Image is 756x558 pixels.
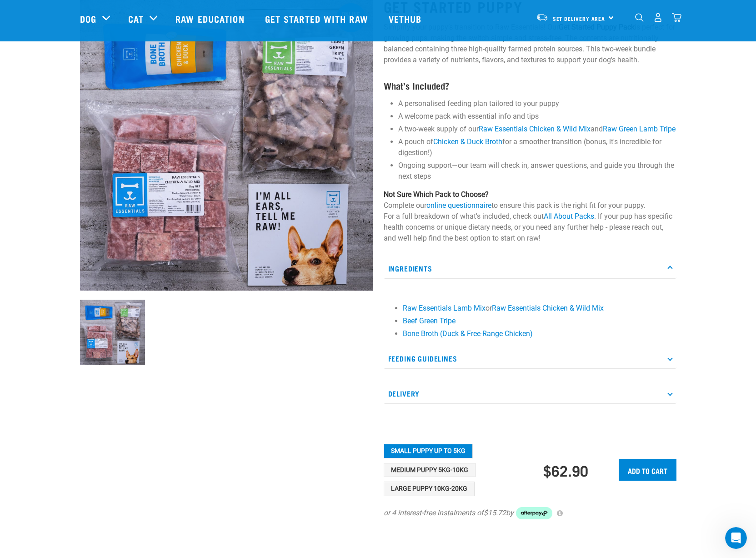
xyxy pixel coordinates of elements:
p: Delivery [384,383,676,404]
span: $15.72 [484,508,506,518]
strong: Not Sure Which Pack to Choose? [384,190,489,199]
li: A pouch of for a smoother transition (bonus, it's incredible for digestion!) [398,136,676,158]
p: Complete our to ensure this pack is the right fit for your puppy. For a full breakdown of what's ... [384,189,676,244]
img: home-icon-1@2x.png [635,13,644,22]
div: or 4 interest-free instalments of by [384,507,676,520]
div: $62.90 [543,462,588,478]
a: Vethub [380,0,433,37]
li: A personalised feeding plan tailored to your puppy [398,98,676,109]
button: Large Puppy 10kg-20kg [384,482,475,496]
a: Cat [128,12,144,25]
a: Chicken & Duck Broth [433,137,502,146]
p: Simplify your puppy’s transition to Raw Essentials! Our is perfect for growing pups, making the s... [384,22,676,65]
strong: What’s Included? [384,83,449,88]
a: Raw Essentials Lamb Mix [403,304,486,312]
a: Raw Essentials Chicken & Wild Mix [479,125,591,133]
img: Afterpay [516,507,552,520]
button: Small Puppy up to 5kg [384,444,473,458]
a: All About Packs [544,212,594,221]
li: A two-week supply of our and [398,124,676,135]
a: Raw Green Lamb Tripe [603,125,676,133]
button: Medium Puppy 5kg-10kg [384,463,476,478]
a: Raw Education [166,0,255,37]
a: Get started with Raw [256,0,380,37]
li: or [403,303,672,314]
p: Feeding Guidelines [384,348,676,369]
input: Add to cart [619,459,676,481]
img: user.png [653,13,663,22]
span: Set Delivery Area [553,17,606,20]
a: Bone Broth (Duck & Free-Range Chicken) [403,329,533,338]
p: Ingredients [384,258,676,279]
a: Dog [80,12,96,25]
img: van-moving.png [536,13,548,21]
a: Raw Essentials Chicken & Wild Mix [492,304,604,312]
a: Beef Green Tripe [403,317,456,325]
img: NPS Puppy Update [80,300,145,365]
img: home-icon@2x.png [672,13,681,22]
li: Ongoing support—our team will check in, answer questions, and guide you through the next steps [398,160,676,182]
iframe: Intercom live chat [725,527,747,549]
a: online questionnaire [426,201,491,210]
li: A welcome pack with essential info and tips [398,111,676,122]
